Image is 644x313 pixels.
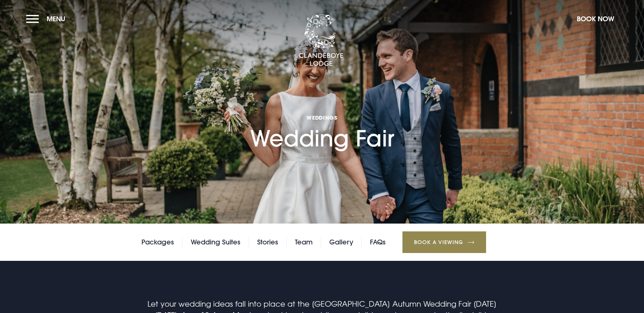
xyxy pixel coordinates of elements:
[402,231,486,253] a: Book a Viewing
[47,15,65,23] span: Menu
[299,15,343,67] img: Clandeboye Lodge
[191,237,240,248] a: Wedding Suites
[295,237,312,248] a: Team
[573,11,618,27] button: Book Now
[329,237,353,248] a: Gallery
[370,237,386,248] a: FAQs
[250,76,394,152] h1: Wedding Fair
[26,11,69,27] button: Menu
[141,237,174,248] a: Packages
[250,114,394,121] span: Weddings
[257,237,278,248] a: Stories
